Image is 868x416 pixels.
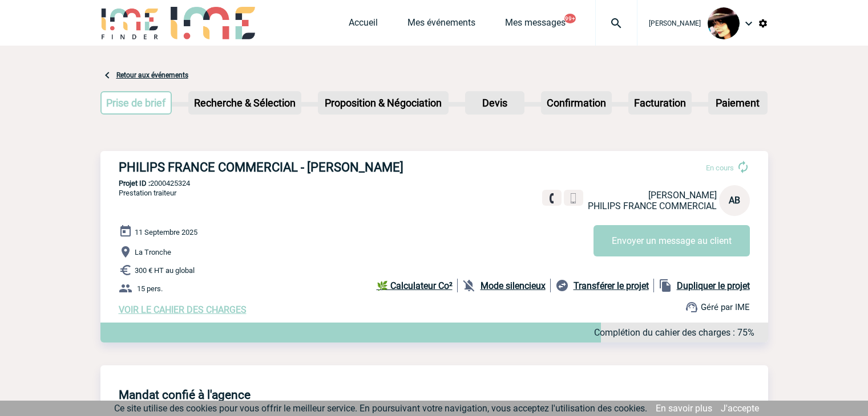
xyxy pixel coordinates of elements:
[568,193,579,203] img: portable.png
[588,201,717,211] span: PHILIPS FRANCE COMMERCIAL
[629,92,691,113] p: Facturation
[102,92,171,113] p: Prise de brief
[377,279,458,292] a: 🌿 Calculateur Co²
[706,164,734,172] span: En cours
[564,14,576,23] button: 99+
[349,17,378,33] a: Accueil
[119,160,461,174] h3: PHILIPS FRANCE COMMERCIAL - [PERSON_NAME]
[377,280,453,291] b: 🌿 Calculateur Co²
[119,179,150,187] b: Projet ID :
[135,248,171,256] span: La Tronche
[481,280,546,291] b: Mode silencieux
[137,284,163,293] span: 15 pers.
[114,403,647,414] span: Ce site utilise des cookies pour vous offrir le meilleur service. En poursuivant votre navigation...
[135,228,197,236] span: 11 Septembre 2025
[729,195,740,206] span: AB
[189,92,300,113] p: Recherche & Sélection
[100,179,768,187] p: 2000425324
[116,71,188,79] a: Retour aux événements
[648,190,717,201] span: [PERSON_NAME]
[100,7,160,39] img: IME-Finder
[656,403,712,414] a: En savoir plus
[649,19,701,27] span: [PERSON_NAME]
[119,304,247,315] a: VOIR LE CAHIER DES CHARGES
[119,189,176,197] span: Prestation traiteur
[547,193,557,203] img: fixe.png
[685,300,699,314] img: support.png
[709,92,766,113] p: Paiement
[659,279,672,292] img: file_copy-black-24dp.png
[542,92,611,113] p: Confirmation
[319,92,447,113] p: Proposition & Négociation
[594,225,750,256] button: Envoyer un message au client
[505,17,566,33] a: Mes messages
[708,7,740,39] img: 101023-0.jpg
[677,280,750,291] b: Dupliquer le projet
[407,17,475,33] a: Mes événements
[574,280,649,291] b: Transférer le projet
[119,388,251,402] h4: Mandat confié à l'agence
[466,92,523,113] p: Devis
[701,302,750,312] span: Géré par IME
[135,266,195,275] span: 300 € HT au global
[721,403,759,414] a: J'accepte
